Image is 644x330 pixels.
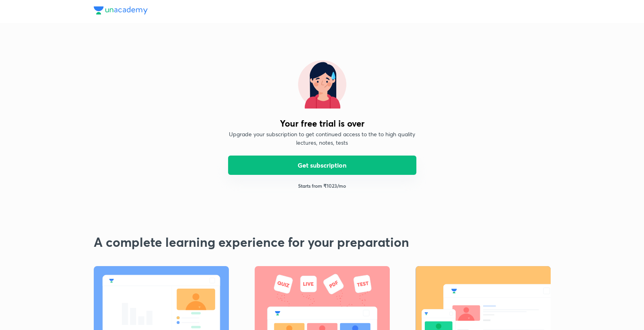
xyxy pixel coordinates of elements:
[94,6,148,14] img: Unacademy
[94,6,148,16] a: Unacademy
[228,156,416,175] button: Get subscription
[298,182,346,189] p: Starts from ₹ 1023 /mo
[228,130,416,147] p: Upgrade your subscription to get continued access to the to high quality lectures, notes, tests
[280,118,364,128] div: Your free trial is over
[94,234,551,250] h2: A complete learning experience for your preparation
[298,60,346,109] img: status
